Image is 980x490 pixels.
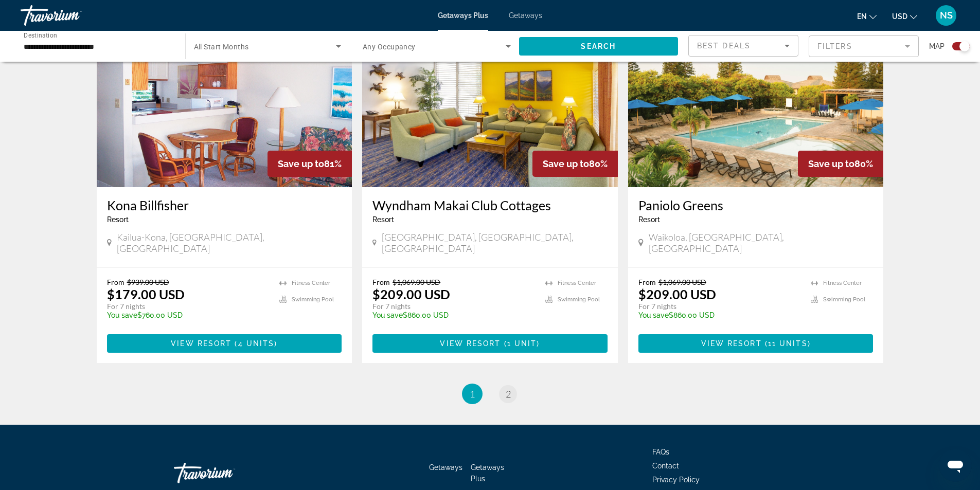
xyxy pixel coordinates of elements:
span: 1 [470,388,475,400]
span: Resort [107,215,129,224]
span: USD [892,12,907,21]
span: ( ) [231,339,277,348]
button: Search [519,37,679,56]
span: Resort [638,215,660,224]
span: View Resort [171,339,231,348]
span: Kailua-Kona, [GEOGRAPHIC_DATA], [GEOGRAPHIC_DATA] [117,231,342,254]
span: Fitness Center [558,280,596,286]
span: From [107,278,124,286]
span: Map [929,39,945,53]
span: You save [107,311,137,319]
span: Best Deals [697,42,751,50]
span: From [638,278,656,286]
a: Getaways [509,11,542,20]
span: $1,069.00 USD [393,278,440,286]
a: Getaways Plus [438,11,488,20]
a: FAQs [652,448,669,456]
button: Filter [809,35,919,58]
a: Travorium [21,2,123,29]
span: 11 units [768,339,808,348]
span: Fitness Center [823,280,862,286]
span: [GEOGRAPHIC_DATA], [GEOGRAPHIC_DATA], [GEOGRAPHIC_DATA] [382,231,608,254]
button: Change currency [892,9,917,24]
span: 4 units [238,339,275,348]
span: From [372,278,390,286]
p: $760.00 USD [107,311,270,319]
span: All Start Months [194,43,249,51]
img: 1580I01X.jpg [362,23,618,187]
span: $939.00 USD [127,278,169,286]
span: NS [940,10,953,21]
span: Destination [24,31,57,39]
nav: Pagination [97,384,884,404]
span: 2 [506,388,511,400]
span: 1 unit [507,339,537,348]
p: $209.00 USD [638,286,716,302]
span: ( ) [501,339,540,348]
span: View Resort [440,339,501,348]
a: Kona Billfisher [107,197,342,213]
p: $860.00 USD [372,311,535,319]
img: 0029I01X.jpg [97,23,352,187]
span: ( ) [762,339,811,348]
span: Waikoloa, [GEOGRAPHIC_DATA], [GEOGRAPHIC_DATA] [649,231,874,254]
a: Privacy Policy [652,476,700,484]
p: $179.00 USD [107,286,185,302]
p: $209.00 USD [372,286,450,302]
p: For 7 nights [638,302,801,311]
span: You save [372,311,403,319]
span: Save up to [808,158,854,169]
button: Change language [857,9,877,24]
p: For 7 nights [107,302,270,311]
span: You save [638,311,669,319]
span: Fitness Center [292,280,330,286]
div: 80% [532,151,618,177]
span: Search [581,42,616,50]
img: 3977O01X.jpg [628,23,884,187]
p: For 7 nights [372,302,535,311]
a: Wyndham Makai Club Cottages [372,197,608,213]
div: 81% [268,151,352,177]
button: User Menu [933,5,959,26]
span: Save up to [278,158,324,169]
div: 80% [798,151,883,177]
a: Getaways Plus [471,463,504,483]
span: Swimming Pool [823,296,865,303]
a: Contact [652,462,679,470]
span: Swimming Pool [292,296,334,303]
button: View Resort(4 units) [107,334,342,353]
span: Save up to [543,158,589,169]
span: Any Occupancy [363,43,416,51]
button: View Resort(11 units) [638,334,874,353]
a: Getaways [429,463,462,471]
span: View Resort [701,339,762,348]
span: Swimming Pool [558,296,600,303]
iframe: Button to launch messaging window [939,449,972,482]
p: $860.00 USD [638,311,801,319]
span: en [857,12,867,21]
span: Resort [372,215,394,224]
mat-select: Sort by [697,40,790,52]
span: $1,069.00 USD [658,278,706,286]
a: Paniolo Greens [638,197,874,213]
button: View Resort(1 unit) [372,334,608,353]
a: Travorium [174,458,277,488]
